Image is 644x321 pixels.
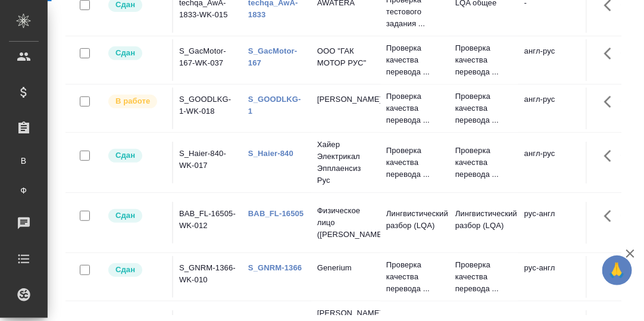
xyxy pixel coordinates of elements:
[597,39,626,68] button: Здесь прячутся важные кнопки
[107,94,166,110] div: Исполнитель выполняет работу
[597,142,626,170] button: Здесь прячутся важные кнопки
[455,91,512,126] p: Проверка качества перевода ...
[9,149,39,173] a: В
[602,255,632,285] button: 🙏
[107,45,166,61] div: Менеджер проверил работу исполнителя, передает ее на следующий этап
[317,94,374,105] p: [PERSON_NAME]
[115,210,135,222] p: Сдан
[115,264,135,276] p: Сдан
[455,145,512,180] p: Проверка качества перевода ...
[248,46,297,67] a: S_GacMotor-167
[317,139,374,186] p: Хайер Электрикал Эпплаенсиз Рус
[173,202,242,244] td: BAB_FL-16505-WK-012
[15,185,33,197] span: Ф
[518,39,587,81] td: англ-рус
[518,88,587,129] td: англ-рус
[518,256,587,298] td: рус-англ
[248,149,293,158] a: S_Haier-840
[107,262,166,278] div: Менеджер проверил работу исполнителя, передает ее на следующий этап
[15,155,33,167] span: В
[248,209,304,218] a: BAB_FL-16505
[115,95,150,107] p: В работе
[386,259,443,295] p: Проверка качества перевода ...
[455,42,512,78] p: Проверка качества перевода ...
[518,142,587,183] td: англ-рус
[386,145,443,180] p: Проверка качества перевода ...
[248,95,301,116] a: S_GOODLKG-1
[173,39,242,81] td: S_GacMotor-167-WK-037
[455,208,512,232] p: Лингвистический разбор (LQA)
[248,263,302,272] a: S_GNRM-1366
[173,88,242,129] td: S_GOODLKG-1-WK-018
[9,179,39,202] a: Ф
[107,208,166,224] div: Менеджер проверил работу исполнителя, передает ее на следующий этап
[317,262,374,274] p: Generium
[173,256,242,298] td: S_GNRM-1366-WK-010
[597,256,626,285] button: Здесь прячутся важные кнопки
[455,259,512,295] p: Проверка качества перевода ...
[173,142,242,183] td: S_Haier-840-WK-017
[597,88,626,116] button: Здесь прячутся важные кнопки
[386,42,443,78] p: Проверка качества перевода ...
[518,202,587,244] td: рус-англ
[115,47,135,59] p: Сдан
[386,208,443,232] p: Лингвистический разбор (LQA)
[107,148,166,164] div: Менеджер проверил работу исполнителя, передает ее на следующий этап
[115,149,135,161] p: Сдан
[386,91,443,126] p: Проверка качества перевода ...
[317,205,374,241] p: Физическое лицо ([PERSON_NAME])
[317,45,374,69] p: ООО "ГАК МОТОР РУС"
[597,202,626,230] button: Здесь прячутся важные кнопки
[607,258,627,283] span: 🙏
